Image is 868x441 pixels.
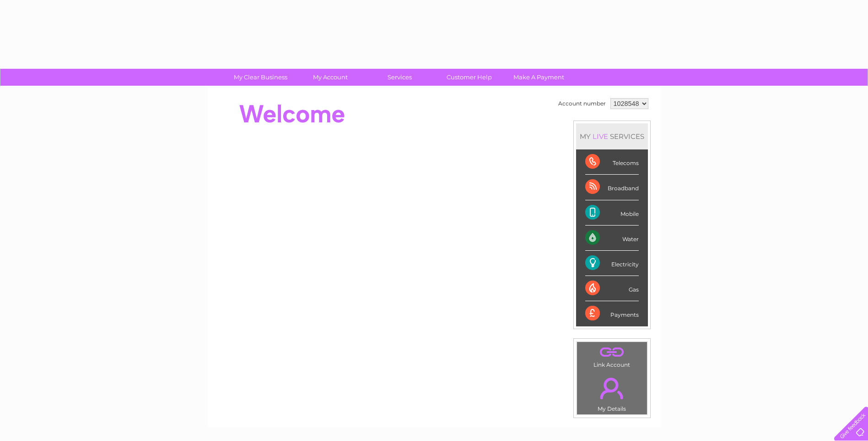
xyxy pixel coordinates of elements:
td: Link Account [577,342,647,370]
div: Mobile [585,200,639,226]
div: Broadband [585,175,639,200]
td: My Details [577,370,647,415]
div: Electricity [585,251,639,276]
a: My Clear Business [223,69,298,86]
div: Gas [585,276,639,301]
a: Services [362,69,437,86]
div: Telecoms [585,149,639,175]
td: Account number [556,96,608,111]
div: LIVE [591,132,610,141]
a: My Account [292,69,368,86]
div: MY SERVICES [576,123,648,149]
a: Make A Payment [501,69,577,86]
div: Payments [585,301,639,326]
a: . [579,372,645,404]
div: Water [585,226,639,251]
a: Customer Help [431,69,507,86]
a: . [579,344,645,360]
